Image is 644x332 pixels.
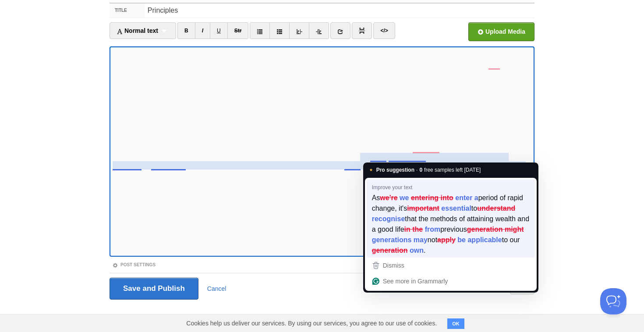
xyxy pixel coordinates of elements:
span: Normal text [117,27,158,34]
a: U [210,22,228,39]
button: OK [447,318,464,329]
img: pagebreak-icon.png [359,28,365,34]
a: I [195,22,210,39]
iframe: Help Scout Beacon - Open [600,288,626,314]
del: Str [234,28,242,34]
a: Str [227,22,249,39]
a: B [177,22,195,39]
a: Cancel [207,285,226,292]
a: </> [373,22,395,39]
a: Post Settings [112,262,156,267]
label: Title [110,4,145,18]
input: Save and Publish [110,278,198,300]
span: Cookies help us deliver our services. By using our services, you agree to our use of cookies. [177,314,446,332]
